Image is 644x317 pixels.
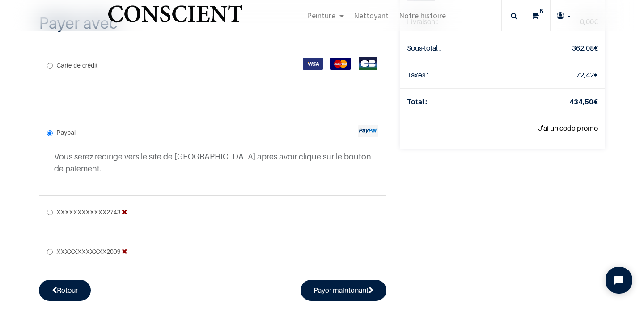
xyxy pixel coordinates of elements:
p: Vous serez redirigé vers le site de [GEOGRAPHIC_DATA] après avoir cliqué sur le bouton de paiement. [54,150,378,175]
iframe: Tidio Chat [598,259,640,301]
span: Peinture [307,10,335,21]
input: XXXXXXXXXXXX2743 [47,210,53,215]
i: Ce mode de paiement n'a pas été vérifié par notre système. [122,206,127,218]
span: Notre histoire [399,10,446,21]
img: CB [358,57,378,70]
span: Carte de crédit [56,62,97,69]
span: Nettoyant [354,10,389,21]
sup: 5 [537,7,546,16]
span: 362,08 [572,43,594,52]
strong: € [569,97,598,106]
input: XXXXXXXXXXXX2009 [47,249,53,255]
span: € [576,70,598,79]
span: € [572,43,598,52]
i: Ce mode de paiement n'a pas été vérifié par notre système. [122,245,127,257]
span: 72,42 [576,70,594,79]
input: Paypal [47,130,53,136]
span: XXXXXXXXXXXX2743 [56,209,120,216]
button: Payer maintenant [301,280,386,300]
img: VISA [303,58,323,70]
span: 434,50 [569,97,593,106]
td: Taxes : [400,62,508,89]
span: Paypal [56,129,76,136]
a: Retour [39,280,91,300]
img: paypal [358,125,378,137]
a: J'ai un code promo [538,124,598,133]
input: Carte de crédit [47,63,53,69]
img: MasterCard [330,58,351,70]
td: Sous-total : [400,35,508,61]
strong: Total : [407,97,427,106]
span: XXXXXXXXXXXX2009 [56,248,120,255]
